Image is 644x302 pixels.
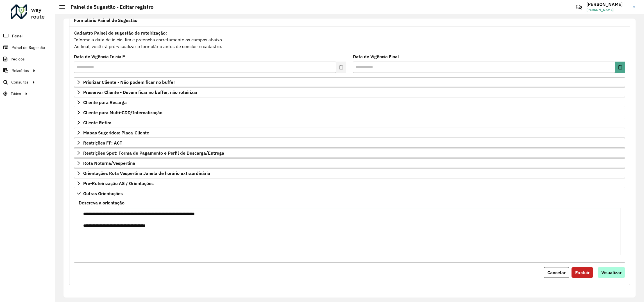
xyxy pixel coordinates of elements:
[83,100,127,105] span: Cliente para Recarga
[12,33,22,39] span: Painel
[547,270,566,275] span: Cancelar
[83,80,175,84] span: Priorizar Cliente - Não podem ficar no buffer
[79,199,124,206] label: Descreva a orientação
[83,90,198,94] span: Preservar Cliente - Devem ficar no buffer, não roteirizar
[598,267,625,278] button: Visualizar
[83,120,112,125] span: Cliente Retira
[74,87,625,97] a: Preservar Cliente - Devem ficar no buffer, não roteirizar
[12,45,45,51] span: Painel de Sugestão
[83,161,135,165] span: Rota Noturna/Vespertina
[74,128,625,138] a: Mapas Sugeridos: Placa-Cliente
[11,91,21,97] span: Tático
[74,158,625,168] a: Rota Noturna/Vespertina
[572,267,593,278] button: Excluir
[83,151,224,155] span: Restrições Spot: Forma de Pagamento e Perfil de Descarga/Entrega
[74,168,625,178] a: Orientações Rota Vespertina Janela de horário extraordinária
[74,30,167,36] strong: Cadastro Painel de sugestão de roteirização:
[575,270,589,275] span: Excluir
[83,130,149,135] span: Mapas Sugeridos: Placa-Cliente
[74,98,625,107] a: Cliente para Recarga
[74,108,625,117] a: Cliente para Multi-CDD/Internalização
[65,4,153,10] h2: Painel de Sugestão - Editar registro
[74,198,625,263] div: Outras Orientações
[83,110,162,115] span: Cliente para Multi-CDD/Internalização
[74,118,625,127] a: Cliente Retira
[615,62,625,73] button: Choose Date
[11,56,25,62] span: Pedidos
[74,148,625,158] a: Restrições Spot: Forma de Pagamento e Perfil de Descarga/Entrega
[83,141,122,145] span: Restrições FF: ACT
[573,1,585,13] a: Contato Rápido
[74,77,625,87] a: Priorizar Cliente - Não podem ficar no buffer
[74,18,137,22] span: Formulário Painel de Sugestão
[11,79,28,85] span: Consultas
[74,53,125,60] label: Data de Vigência Inicial
[586,2,629,7] h3: [PERSON_NAME]
[544,267,569,278] button: Cancelar
[83,171,210,175] span: Orientações Rota Vespertina Janela de horário extraordinária
[586,7,629,12] span: [PERSON_NAME]
[74,179,625,188] a: Pre-Roteirização AS / Orientações
[601,270,622,275] span: Visualizar
[74,189,625,198] a: Outras Orientações
[83,181,154,186] span: Pre-Roteirização AS / Orientações
[74,138,625,148] a: Restrições FF: ACT
[12,68,29,74] span: Relatórios
[353,53,399,60] label: Data de Vigência Final
[74,29,625,50] div: Informe a data de inicio, fim e preencha corretamente os campos abaixo. Ao final, você irá pré-vi...
[83,191,123,196] span: Outras Orientações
